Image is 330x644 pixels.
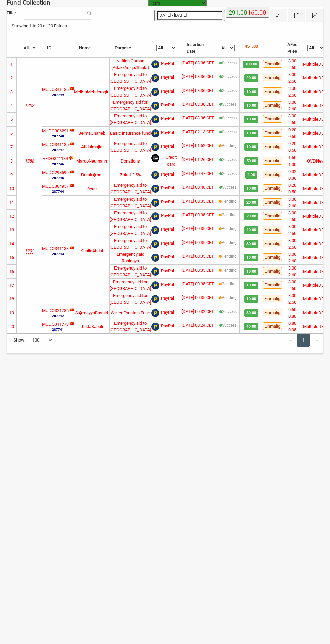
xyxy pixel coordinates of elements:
span: Einmalig [263,101,282,109]
td: Basic insurance fund [110,126,151,140]
td: Emergency aid to [GEOGRAPHIC_DATA] [110,264,151,278]
i: Musaid e.V. [25,248,34,253]
span: 20.00 [244,199,258,206]
td: Emergency aid to [GEOGRAPHIC_DATA] [110,209,151,223]
div: OVDNew [307,158,325,165]
span: 1.00 [245,171,257,179]
label: [DATE] 00:35 CET [181,212,214,218]
td: 17 [7,278,17,292]
label: [DATE] 00:35 CET [181,239,214,246]
img: new-dl.gif [69,169,74,174]
span: 10.00 [244,88,258,96]
span: Einmalig [263,115,282,123]
label: [DATE] 00:24 CET [181,322,214,329]
span: 40.00 [244,226,258,234]
li: 3.00 [282,265,302,272]
small: 287748 [42,134,74,139]
div: MultipleDBox [303,241,328,247]
td: 6 [7,126,17,140]
label: Pending [222,253,237,259]
th: ID [42,39,74,57]
td: Burak�nal [74,168,110,182]
label: Pending [222,240,237,246]
li: 2.60 [282,285,302,292]
td: KhalidAbdul [74,195,110,306]
li: 3.00 [282,210,302,216]
img: new-dl.gif [68,155,73,160]
span: Einmalig [263,157,282,165]
td: Emergency aid to [GEOGRAPHIC_DATA] [110,195,151,209]
li: 3.00 [282,71,302,78]
small: 287744 [42,189,74,194]
li: 2.60 [282,244,302,251]
td: 19 [7,306,17,320]
li: 2.60 [282,230,302,237]
td: 15 [7,251,17,264]
li: 2.60 [282,272,302,278]
label: Success [222,184,237,190]
td: 2 [7,71,17,85]
span: Einmalig [263,60,282,68]
label: MUDO304957 [42,183,69,190]
span: Einmalig [263,171,282,178]
label: Pending [222,226,237,232]
small: 287743 [42,251,74,256]
label: [DATE] 01:52 CET [181,142,214,149]
label: [DATE] 00:32 CET [181,308,214,315]
td: 8 [7,154,17,168]
div: MultipleDBox [303,185,328,192]
label: Pending [222,281,237,287]
a: ← [284,334,297,347]
label: VEDO341134 [43,155,68,162]
li: 2.60 [282,119,302,126]
label: [DATE] 00:35 CET [181,225,214,232]
td: JaldaKabuli [74,320,110,333]
div: MultipleDBox [303,323,328,330]
label: MUDO306291 [42,128,69,134]
td: Emergency aid to [GEOGRAPHIC_DATA] [110,237,151,251]
span: Einmalig [263,253,282,261]
li: 1.00 [282,161,302,168]
td: Zakat 2.5% [110,168,151,182]
li: 2.60 [282,92,302,99]
span: 20.00 [244,74,258,82]
td: Emergency aid to [GEOGRAPHIC_DATA] [110,320,151,333]
small: 287747 [42,147,74,152]
span: 100.00 [243,61,259,68]
span: Einmalig [263,322,282,330]
img: new-dl.gif [69,245,74,250]
td: 20 [7,320,17,333]
label: [DATE] 03:36 CET [181,87,214,94]
td: 5 [7,112,17,126]
label: MUDO341135 [42,141,69,148]
input: Filter: [24,7,91,20]
div: MultipleDBox [303,88,328,95]
li: 0.50 [282,189,302,195]
label: Success [222,74,237,80]
div: MultipleDBox [303,296,328,302]
label: [DATE] 00:47 CET [181,170,214,177]
label: MUDO341133 [42,245,69,252]
td: Water Fountain Fund [110,306,151,320]
label: [DATE] 00:35 CET [181,267,214,274]
label: [DATE] 03:36 CET [181,73,214,80]
li: 0.80 [282,313,302,320]
li: 2.60 [282,106,302,112]
td: 14 [7,237,17,251]
span: Einmalig [263,87,282,95]
td: 9 [7,168,17,182]
span: Einmalig [263,129,282,137]
label: Success [222,115,237,121]
li: 0.20 [282,140,302,147]
label: Success [222,309,237,315]
li: 0.36 [282,175,302,182]
li: 0.50 [282,133,302,140]
td: Emergency aid to [GEOGRAPHIC_DATA] [110,182,151,195]
div: MultipleDBox [303,144,328,150]
img: new-dl.gif [69,321,74,326]
td: 10 [7,182,17,195]
li: 3.00 [282,223,302,230]
li: 2.60 [282,64,302,71]
th: Name [74,39,110,57]
label: Success [222,171,237,177]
